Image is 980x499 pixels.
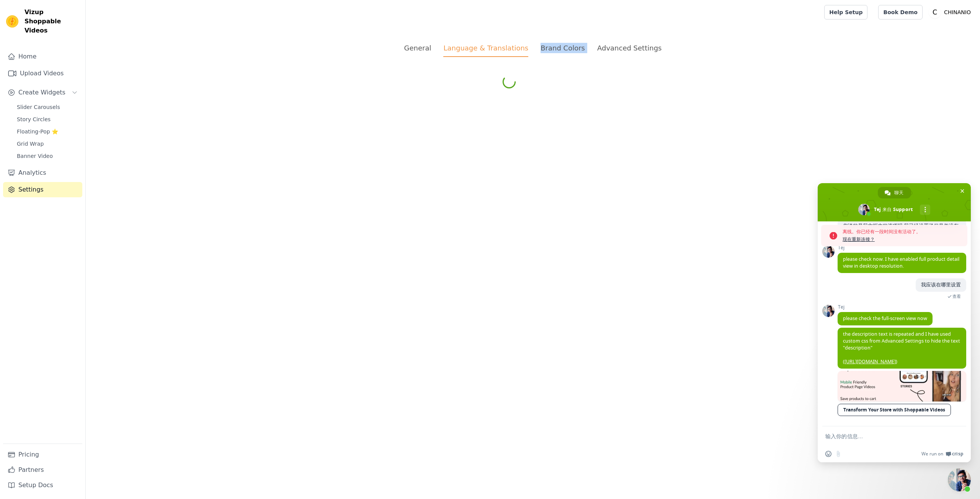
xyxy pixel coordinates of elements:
[933,8,937,16] text: C
[17,103,60,111] span: Slider Carousels
[843,331,960,365] span: the description text is repeated and I have used custom css from Advanced Settings to hide the te...
[838,245,966,250] span: Tej
[825,433,946,440] textarea: 输入你的信息…
[3,49,82,64] a: Home
[952,451,963,457] span: Crisp
[952,294,961,299] span: 查看
[18,88,65,97] span: Create Widgets
[3,478,82,493] a: Setup Docs
[948,468,971,491] div: 关闭聊天
[894,187,903,198] span: 聊天
[12,138,82,149] a: Grid Wrap
[12,151,82,161] a: Banner Video
[3,447,82,462] a: Pricing
[843,228,964,236] span: 离线。你已经有一段时间没有活动了。
[838,404,951,416] a: Transform Your Store with Shoppable Videos
[541,43,585,53] div: Brand Colors
[921,281,961,288] span: 我应该在哪里设置
[3,182,82,197] a: Settings
[838,304,933,310] span: Tej
[824,5,867,20] a: Help Setup
[404,43,431,53] div: General
[920,205,930,215] div: 更多频道
[941,5,974,19] p: CHINANIO
[825,451,831,457] span: 插入表情符号
[843,315,927,322] span: please check the full-screen view now
[878,5,922,20] a: Book Demo
[443,43,528,57] div: Language & Translations
[3,165,82,180] a: Analytics
[12,102,82,112] a: Slider Carousels
[921,451,943,457] span: We run on
[597,43,661,53] div: Advanced Settings
[844,358,896,365] a: [URL][DOMAIN_NAME]
[958,187,966,195] span: 关闭聊天
[17,128,58,135] span: Floating-Pop ⭐
[17,115,51,123] span: Story Circles
[878,187,911,198] div: 聊天
[17,140,44,148] span: Grid Wrap
[12,126,82,137] a: Floating-Pop ⭐
[843,236,964,243] span: 现在重新连接？
[3,462,82,478] a: Partners
[12,114,82,125] a: Story Circles
[3,66,82,81] a: Upload Videos
[921,451,963,457] a: We run onCrisp
[3,85,82,100] button: Create Widgets
[6,15,18,28] img: Vizup
[17,152,53,160] span: Banner Video
[843,256,959,269] span: please check now. I have enabled full product detail view in desktop resolution.
[24,8,79,35] span: Vizup Shoppable Videos
[843,223,959,236] span: 您说的是我方框内的选项吗 我已经设置了但是并没有点击视频就会出现商品详情
[929,5,974,19] button: C CHINANIO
